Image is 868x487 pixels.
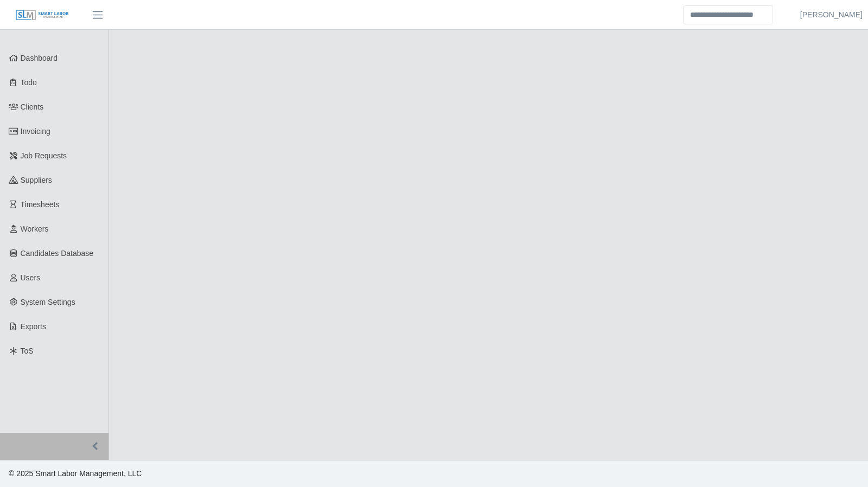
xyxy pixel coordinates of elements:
[15,9,69,21] img: SLM Logo
[21,54,58,62] span: Dashboard
[21,273,41,282] span: Users
[21,298,75,306] span: System Settings
[21,200,60,209] span: Timesheets
[21,347,34,355] span: ToS
[21,127,50,136] span: Invoicing
[21,176,52,184] span: Suppliers
[21,249,94,258] span: Candidates Database
[21,102,44,111] span: Clients
[21,322,46,331] span: Exports
[800,9,863,21] a: [PERSON_NAME]
[21,151,67,160] span: Job Requests
[9,469,142,478] span: © 2025 Smart Labor Management, LLC
[21,225,49,233] span: Workers
[683,5,773,24] input: Search
[21,78,37,87] span: Todo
